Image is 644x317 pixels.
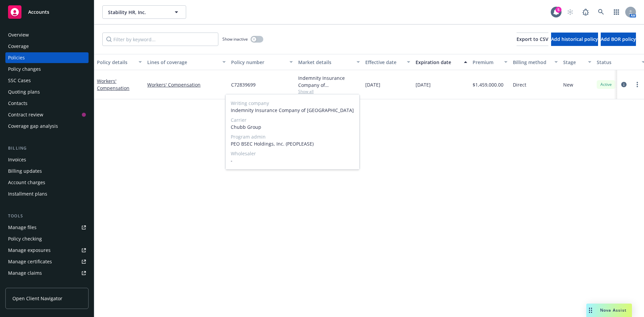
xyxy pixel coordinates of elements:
div: 5 [555,7,561,13]
span: Open Client Navigator [12,295,62,302]
div: Stage [563,59,584,66]
a: SSC Cases [5,75,89,86]
a: Policy changes [5,64,89,74]
a: Contacts [5,98,89,109]
a: Manage certificates [5,256,89,267]
button: Stability HR, Inc. [102,5,186,19]
a: Policies [5,52,89,63]
a: Start snowing [563,5,577,19]
div: Billing updates [8,166,42,176]
div: Premium [473,59,500,66]
a: Switch app [610,5,623,19]
div: Overview [8,30,29,40]
span: Active [599,82,613,88]
button: Policy number [228,54,296,70]
input: Filter by keyword... [102,33,218,46]
span: Program admin [231,133,354,140]
div: Policy checking [8,233,42,244]
a: Installment plans [5,189,89,199]
button: Effective date [363,54,413,70]
a: Policy checking [5,233,89,244]
span: Add BOR policy [601,36,636,42]
a: Account charges [5,177,89,188]
span: Add historical policy [551,36,598,42]
div: Contacts [8,98,28,109]
span: New [563,81,573,88]
button: Add BOR policy [601,33,636,46]
button: Billing method [510,54,560,70]
a: Accounts [5,3,89,21]
div: SSC Cases [8,75,31,86]
div: Manage exposures [8,245,51,256]
span: Chubb Group [231,123,354,130]
a: Invoices [5,154,89,165]
a: Workers' Compensation [97,78,129,91]
span: $1,459,000.00 [473,81,503,88]
a: Report a Bug [579,5,592,19]
span: Export to CSV [517,36,548,42]
div: Policies [8,52,25,63]
div: Expiration date [416,59,460,66]
div: Invoices [8,154,26,165]
span: Wholesaler [231,150,354,157]
span: Accounts [28,9,49,15]
button: Nova Assist [586,304,632,317]
span: Writing company [231,100,354,107]
div: Manage claims [8,268,42,278]
button: Export to CSV [517,33,548,46]
div: Billing method [513,59,550,66]
a: circleInformation [620,81,628,89]
a: Coverage gap analysis [5,121,89,131]
span: Show all [298,89,360,94]
div: Contract review [8,109,43,120]
span: Indemnity Insurance Company of [GEOGRAPHIC_DATA] [231,107,354,114]
span: Direct [513,81,526,88]
button: Add historical policy [551,33,598,46]
div: Coverage gap analysis [8,121,58,131]
div: Manage files [8,222,37,233]
div: Manage certificates [8,256,52,267]
button: Stage [560,54,594,70]
span: C72839699 [231,81,256,88]
div: Billing [5,145,89,152]
button: Premium [470,54,510,70]
span: Stability HR, Inc. [108,9,166,16]
a: Manage exposures [5,245,89,256]
span: PEO BSEC Holdings, Inc. (PEOPLEASE) [231,140,354,147]
div: Manage BORs [8,279,40,290]
a: Manage BORs [5,279,89,290]
div: Tools [5,213,89,219]
span: - [231,157,354,164]
div: Policy details [97,59,135,66]
a: Coverage [5,41,89,52]
div: Coverage [8,41,29,52]
div: Status [597,59,638,66]
span: Carrier [231,116,354,123]
a: more [633,81,641,89]
div: Account charges [8,177,45,188]
div: Drag to move [586,304,595,317]
div: Market details [298,59,353,66]
div: Lines of coverage [147,59,218,66]
div: Indemnity Insurance Company of [GEOGRAPHIC_DATA], Chubb Group, PEO BSEC Holdings, Inc. (PEOPLEASE) [298,74,360,89]
a: Manage files [5,222,89,233]
div: Policy number [231,59,285,66]
a: Billing updates [5,166,89,176]
a: Manage claims [5,268,89,278]
span: [DATE] [365,81,380,88]
span: Nova Assist [600,307,627,313]
a: Search [594,5,608,19]
button: Expiration date [413,54,470,70]
span: Show inactive [222,36,248,42]
span: [DATE] [416,81,431,88]
div: Quoting plans [8,87,40,97]
button: Policy details [94,54,145,70]
div: Effective date [365,59,403,66]
div: Installment plans [8,189,47,199]
div: Policy changes [8,64,41,74]
a: Quoting plans [5,87,89,97]
button: Market details [296,54,363,70]
a: Contract review [5,109,89,120]
a: Overview [5,30,89,40]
